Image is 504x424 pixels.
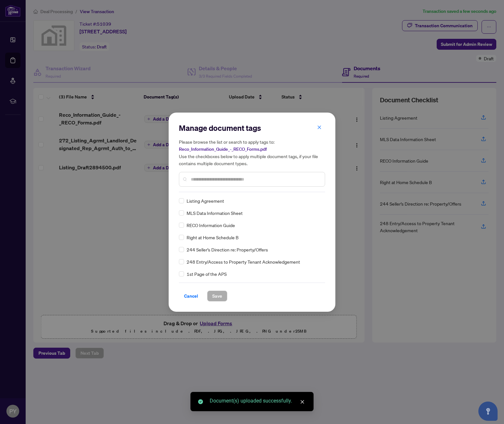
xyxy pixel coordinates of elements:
button: Cancel [179,291,203,301]
button: Save [207,291,227,301]
span: close [300,400,305,404]
div: Document(s) uploaded successfully. [210,397,306,405]
button: Open asap [478,402,498,421]
span: MLS Data Information Sheet [187,209,243,216]
h2: Manage document tags [179,123,325,133]
span: close [317,125,322,130]
span: Right at Home Schedule B [187,234,239,241]
span: 1st Page of the APS [187,270,227,277]
span: RECO Information Guide [187,222,235,229]
h5: Please browse the list or search to apply tags to: Use the checkboxes below to apply multiple doc... [179,138,325,167]
span: 248 Entry/Access to Property Tenant Acknowledgement [187,258,300,265]
span: Reco_Information_Guide_-_RECO_Forms.pdf [179,146,267,152]
span: 244 Seller’s Direction re: Property/Offers [187,246,268,253]
span: Cancel [184,291,198,301]
a: Close [299,398,306,405]
span: Listing Agreement [187,197,224,204]
span: check-circle [198,399,203,404]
